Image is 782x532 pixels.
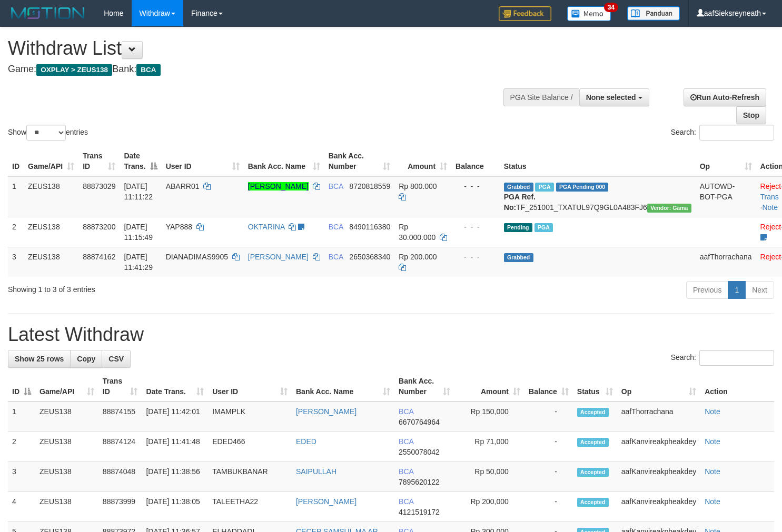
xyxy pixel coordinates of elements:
span: OXPLAY > ZEUS138 [36,64,112,76]
a: Reject [760,182,781,190]
th: User ID: activate to sort column ascending [162,146,244,176]
a: Reject [760,253,781,261]
td: TF_251001_TXATUL97Q9GL0A483FJ6 [500,176,696,217]
td: Rp 150,000 [454,401,524,432]
b: PGA Ref. No: [504,193,536,212]
th: Status [500,146,696,176]
td: [DATE] 11:41:48 [142,432,208,462]
img: Feedback.jpg [499,6,551,21]
td: 1 [8,401,35,432]
span: 88874162 [83,253,115,261]
th: Date Trans.: activate to sort column descending [120,146,161,176]
span: BCA [399,407,413,416]
span: Accepted [577,438,609,447]
a: Reject [760,223,781,231]
span: Copy 8490116380 to clipboard [349,223,390,231]
th: Bank Acc. Name: activate to sort column ascending [244,146,324,176]
td: ZEUS138 [35,462,98,492]
a: [PERSON_NAME] [248,182,309,190]
td: 88874048 [98,462,142,492]
th: Op: activate to sort column ascending [617,372,700,401]
div: Showing 1 to 3 of 3 entries [8,280,318,295]
th: Action [700,372,774,401]
label: Show entries [8,125,88,140]
td: EDED466 [208,432,292,462]
td: - [524,401,573,432]
span: BCA [399,467,413,476]
td: Rp 50,000 [454,462,524,492]
span: Marked by aafnoeunsreypich [535,183,553,192]
th: Balance [451,146,500,176]
div: - - - [456,252,496,262]
span: Copy 8720818559 to clipboard [349,182,390,190]
th: Game/API: activate to sort column ascending [35,372,98,401]
a: Run Auto-Refresh [684,88,766,106]
span: [DATE] 11:11:22 [124,182,153,201]
td: aafKanvireakpheakdey [617,432,700,462]
td: 3 [8,462,35,492]
td: - [524,462,573,492]
td: TALEETHA22 [208,492,292,522]
td: Rp 200,000 [454,492,524,522]
a: Note [705,437,720,446]
div: - - - [456,181,496,192]
a: Stop [736,106,766,124]
th: Game/API: activate to sort column ascending [24,146,78,176]
span: Marked by aafmaleo [534,223,553,232]
span: PGA Pending [556,183,609,192]
span: Accepted [577,408,609,417]
img: MOTION_logo.png [8,5,88,21]
td: ZEUS138 [35,492,98,522]
a: Previous [686,281,728,299]
a: [PERSON_NAME] [296,497,357,506]
td: 2 [8,217,24,247]
th: Bank Acc. Number: activate to sort column ascending [324,146,395,176]
div: - - - [456,222,496,232]
span: Copy 6670764964 to clipboard [399,418,440,426]
th: ID [8,146,24,176]
td: [DATE] 11:38:56 [142,462,208,492]
td: aafKanvireakpheakdey [617,492,700,522]
span: DIANADIMAS9905 [166,253,228,261]
a: SAIPULLAH [296,467,336,476]
label: Search: [671,350,774,366]
a: [PERSON_NAME] [296,407,357,416]
span: 88873200 [83,223,115,231]
span: None selected [586,93,636,102]
h1: Latest Withdraw [8,324,774,345]
span: BCA [329,182,343,190]
td: ZEUS138 [24,176,78,217]
a: [PERSON_NAME] [248,253,309,261]
span: BCA [329,223,343,231]
span: 88873029 [83,182,115,190]
span: Pending [504,223,532,232]
td: AUTOWD-BOT-PGA [696,176,756,217]
td: [DATE] 11:42:01 [142,401,208,432]
td: 88874155 [98,401,142,432]
a: 1 [728,281,746,299]
input: Search: [699,350,774,366]
span: Grabbed [504,183,533,192]
td: aafKanvireakpheakdey [617,462,700,492]
th: User ID: activate to sort column ascending [208,372,292,401]
th: Bank Acc. Number: activate to sort column ascending [394,372,454,401]
span: Show 25 rows [15,355,64,363]
button: None selected [579,88,649,106]
span: BCA [399,437,413,446]
td: 2 [8,432,35,462]
span: Rp 800.000 [399,182,437,190]
a: Copy [70,350,102,368]
span: Grabbed [504,253,533,262]
a: Show 25 rows [8,350,71,368]
span: 34 [604,3,618,12]
td: TAMBUKBANAR [208,462,292,492]
a: Note [705,407,720,416]
label: Search: [671,125,774,140]
div: PGA Site Balance / [503,88,579,106]
span: Copy [77,355,95,363]
th: Trans ID: activate to sort column ascending [78,146,120,176]
th: Amount: activate to sort column ascending [454,372,524,401]
td: ZEUS138 [35,401,98,432]
a: Note [762,203,778,212]
img: panduan.png [627,6,680,21]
